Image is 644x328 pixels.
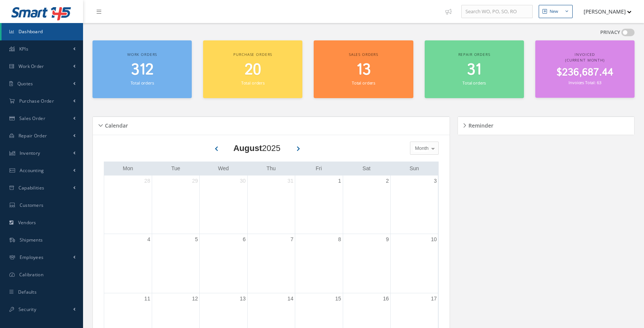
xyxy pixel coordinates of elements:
a: August 16, 2025 [381,293,390,304]
span: 13 [356,59,371,81]
h5: Calendar [103,120,128,129]
b: August [233,143,262,153]
span: Defaults [18,289,37,295]
a: July 29, 2025 [191,176,200,186]
a: August 7, 2025 [289,234,295,245]
span: Repair Order [18,132,47,139]
td: August 5, 2025 [152,234,199,293]
a: Invoiced (Current Month) $236,687.44 Invoices Total: 63 [535,40,635,98]
small: Total orders [131,80,154,86]
a: August 5, 2025 [194,234,200,245]
a: August 13, 2025 [238,293,247,304]
span: Sales orders [349,52,378,57]
small: Invoices Total: 63 [569,80,601,85]
span: Inventory [20,150,40,156]
input: Search WO, PO, SO, RO [461,5,533,18]
small: Total orders [241,80,265,86]
a: August 1, 2025 [337,176,343,186]
a: August 8, 2025 [337,234,343,245]
span: Month [413,145,428,152]
span: Accounting [20,167,44,174]
span: Calibration [19,271,43,278]
a: Saturday [361,164,372,173]
div: 2025 [233,142,280,154]
td: August 10, 2025 [391,234,438,293]
td: August 7, 2025 [247,234,295,293]
a: August 10, 2025 [429,234,438,245]
a: August 12, 2025 [191,293,200,304]
label: PRIVACY [600,29,620,36]
button: New [539,5,573,18]
span: Work Order [18,63,44,69]
span: Quotes [17,80,33,87]
td: August 9, 2025 [343,234,390,293]
span: Work orders [127,52,157,57]
a: August 9, 2025 [384,234,390,245]
td: July 29, 2025 [152,176,199,234]
td: August 3, 2025 [391,176,438,234]
a: Thursday [265,164,277,173]
a: Repair orders 31 Total orders [425,40,524,98]
span: KPIs [19,46,28,52]
span: Invoiced [575,52,595,57]
a: August 4, 2025 [146,234,152,245]
span: 31 [467,59,481,81]
a: Sunday [408,164,421,173]
a: July 30, 2025 [238,176,247,186]
span: Employees [20,254,44,260]
span: Purchase orders [233,52,272,57]
button: [PERSON_NAME] [576,4,632,19]
span: (Current Month) [565,57,605,63]
span: Security [18,306,36,313]
td: August 1, 2025 [295,176,343,234]
a: Dashboard [2,23,83,40]
td: July 28, 2025 [104,176,152,234]
span: 20 [245,59,261,81]
span: Repair orders [458,52,490,57]
small: Total orders [462,80,486,86]
a: August 11, 2025 [143,293,152,304]
span: 312 [131,59,154,81]
td: August 8, 2025 [295,234,343,293]
span: Purchase Order [19,98,54,104]
div: New [550,8,558,15]
a: August 6, 2025 [241,234,247,245]
a: August 3, 2025 [432,176,438,186]
span: Shipments [20,237,43,243]
span: Customers [20,202,44,208]
a: Monday [121,164,134,173]
a: Work orders 312 Total orders [92,40,192,98]
a: August 14, 2025 [286,293,295,304]
a: July 28, 2025 [143,176,152,186]
td: August 4, 2025 [104,234,152,293]
td: August 6, 2025 [200,234,247,293]
span: Capabilities [18,185,45,191]
span: Vendors [18,219,36,226]
td: August 2, 2025 [343,176,390,234]
a: August 2, 2025 [384,176,390,186]
a: August 15, 2025 [334,293,343,304]
a: July 31, 2025 [286,176,295,186]
a: Wednesday [217,164,231,173]
a: Friday [314,164,323,173]
a: August 17, 2025 [429,293,438,304]
td: July 30, 2025 [200,176,247,234]
h5: Reminder [466,120,493,129]
span: Dashboard [18,28,43,35]
span: $236,687.44 [556,65,613,80]
a: Sales orders 13 Total orders [314,40,413,98]
a: Tuesday [170,164,182,173]
span: Sales Order [19,115,45,122]
a: Purchase orders 20 Total orders [203,40,302,98]
td: July 31, 2025 [247,176,295,234]
small: Total orders [352,80,375,86]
